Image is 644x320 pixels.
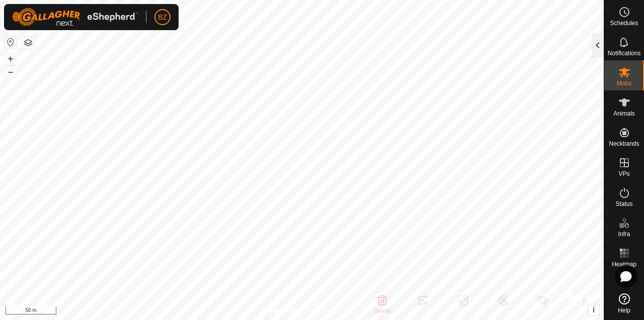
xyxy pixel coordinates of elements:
span: Infra [618,231,630,237]
button: + [5,53,17,65]
button: Reset Map [5,36,17,48]
span: Help [618,307,630,313]
span: BZ [158,12,167,23]
a: Privacy Policy [262,307,300,316]
span: Schedules [610,20,638,26]
span: Animals [613,111,635,117]
span: i [593,305,595,314]
span: Notifications [608,50,640,56]
span: Mobs [617,80,631,86]
span: VPs [618,171,629,177]
a: Help [604,289,644,317]
img: Gallagher Logo [12,8,138,26]
span: Status [615,201,632,207]
button: i [588,304,599,315]
a: Contact Us [312,307,342,316]
span: Heatmap [612,261,636,267]
button: – [5,66,17,78]
span: Neckbands [609,141,639,147]
button: Map Layers [22,37,34,49]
